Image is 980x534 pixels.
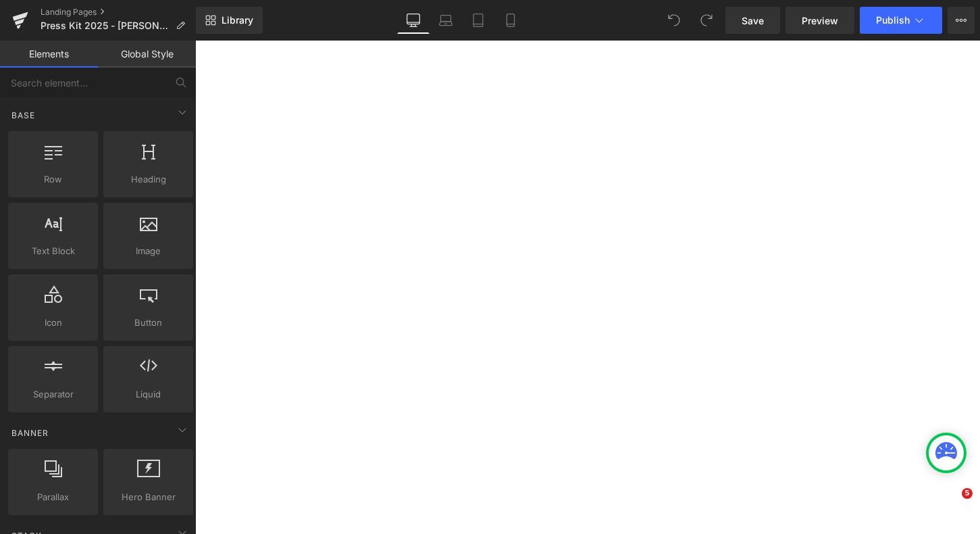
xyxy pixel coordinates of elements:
[12,316,94,330] span: Icon
[196,7,263,34] a: New Library
[462,7,494,34] a: Tablet
[860,7,942,34] button: Publish
[430,7,462,34] a: Laptop
[12,172,94,187] span: Row
[222,14,253,26] span: Library
[693,7,720,34] button: Redo
[12,387,94,402] span: Separator
[934,488,966,520] iframe: Intercom live chat
[12,244,94,258] span: Text Block
[41,20,170,31] span: Press Kit 2025 - [PERSON_NAME]
[962,488,973,499] span: 5
[742,14,764,28] span: Save
[107,316,189,330] span: Button
[661,7,688,34] button: Undo
[397,7,430,34] a: Desktop
[107,387,189,402] span: Liquid
[107,172,189,187] span: Heading
[785,7,854,34] a: Preview
[12,490,94,504] span: Parallax
[948,7,975,34] button: More
[41,7,196,18] a: Landing Pages
[876,15,910,26] span: Publish
[10,109,36,122] span: Base
[107,244,189,258] span: Image
[98,41,196,68] a: Global Style
[107,490,189,504] span: Hero Banner
[494,7,527,34] a: Mobile
[10,427,50,439] span: Banner
[802,14,838,28] span: Preview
